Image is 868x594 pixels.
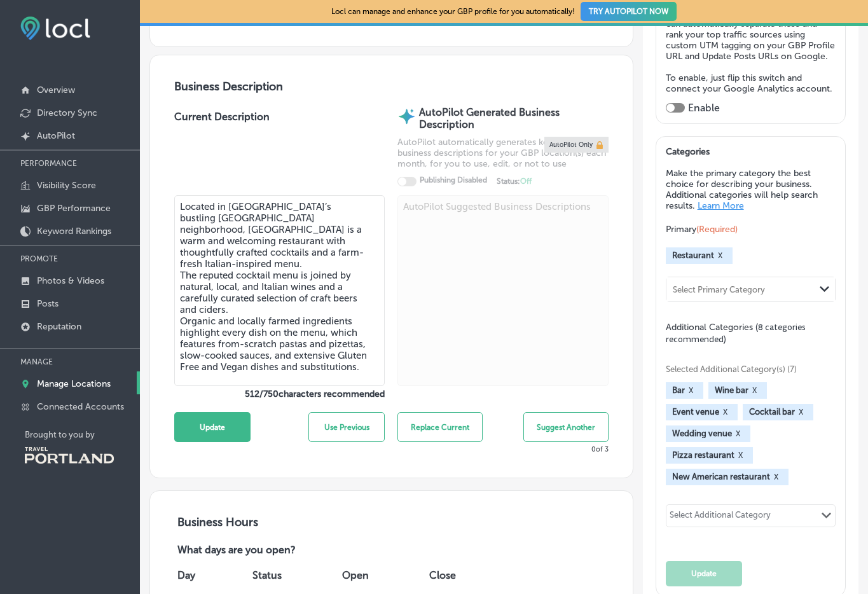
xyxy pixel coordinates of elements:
[672,385,685,395] span: Bar
[666,364,827,374] span: Selected Additional Category(s) (7)
[25,447,114,464] img: Travel Portland
[37,85,75,95] p: Overview
[591,445,609,453] p: 0 of 3
[666,168,836,211] p: Make the primary category the best choice for describing your business. Additional categories wil...
[714,251,726,261] button: X
[672,251,714,260] span: Restaurant
[397,107,416,126] img: autopilot-icon
[37,130,75,141] p: AutoPilot
[666,322,806,345] span: Additional Categories
[25,430,140,439] p: Brought to you by
[174,111,270,195] label: Current Description
[672,472,770,481] span: New American restaurant
[174,389,385,399] label: 512 / 750 characters recommended
[174,79,609,93] h3: Business Description
[672,407,719,417] span: Event venue
[419,106,560,130] strong: AutoPilot Generated Business Description
[37,275,104,286] p: Photos & Videos
[37,321,81,332] p: Reputation
[174,558,249,593] th: Day
[174,195,385,386] textarea: Located in [GEOGRAPHIC_DATA]’s bustling [GEOGRAPHIC_DATA] neighborhood, [GEOGRAPHIC_DATA] is a wa...
[249,558,340,593] th: Status
[174,412,251,442] button: Update
[666,73,836,94] p: To enable, just flip this switch and connect your Google Analytics account.
[37,107,97,118] p: Directory Sync
[666,561,742,586] button: Update
[37,226,111,237] p: Keyword Rankings
[672,429,732,438] span: Wedding venue
[666,224,738,235] span: Primary
[37,378,111,389] p: Manage Locations
[174,544,387,558] p: What days are you open?
[666,146,836,162] h3: Categories
[719,407,731,417] button: X
[523,412,609,442] button: Suggest Another
[339,558,425,593] th: Open
[174,515,609,529] h3: Business Hours
[670,510,771,525] div: Select Additional Category
[37,180,96,191] p: Visibility Score
[696,224,738,235] span: (Required)
[734,450,747,460] button: X
[397,412,483,442] button: Replace Current
[673,284,765,294] div: Select Primary Category
[37,401,124,412] p: Connected Accounts
[770,472,782,482] button: X
[698,200,744,211] a: Learn More
[581,2,677,21] button: TRY AUTOPILOT NOW
[685,385,697,396] button: X
[715,385,748,395] span: Wine bar
[426,558,500,593] th: Close
[20,17,90,40] img: fda3e92497d09a02dc62c9cd864e3231.png
[688,102,720,114] label: Enable
[308,412,385,442] button: Use Previous
[748,385,761,396] button: X
[795,407,807,417] button: X
[672,450,734,460] span: Pizza restaurant
[37,298,59,309] p: Posts
[732,429,744,439] button: X
[749,407,795,417] span: Cocktail bar
[37,203,111,214] p: GBP Performance
[666,321,806,345] span: (8 categories recommended)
